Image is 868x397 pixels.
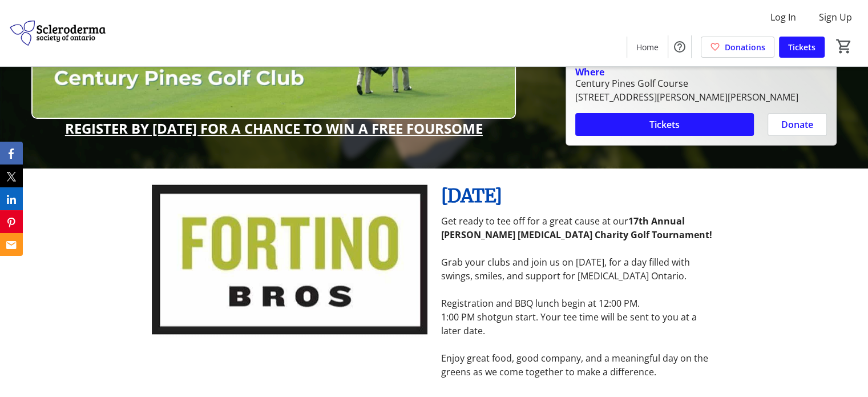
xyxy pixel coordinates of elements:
button: Tickets [575,113,754,136]
div: Where [575,67,604,77]
button: Help [668,35,691,58]
div: [STREET_ADDRESS][PERSON_NAME][PERSON_NAME] [575,90,798,104]
img: undefined [152,182,427,338]
p: Registration and BBQ lunch begin at 12:00 PM. [441,296,717,310]
span: Log In [770,10,796,24]
button: Donate [768,113,827,136]
a: Tickets [779,37,825,58]
a: Donations [701,37,774,58]
button: Sign Up [810,8,861,26]
img: Scleroderma Society of Ontario's Logo [7,5,108,62]
span: Home [636,41,659,53]
span: [DATE] [441,185,502,207]
p: Get ready to tee off for a great cause at our [441,214,717,242]
p: Grab your clubs and join us on [DATE], for a day filled with swings, smiles, and support for [MED... [441,255,717,283]
span: Donate [781,118,813,131]
span: Sign Up [819,10,852,24]
u: REGISTER BY [DATE] FOR A CHANCE TO WIN A FREE FOURSOME [65,119,483,138]
a: Home [627,37,668,58]
div: Century Pines Golf Course [575,77,798,90]
span: Donations [725,41,765,53]
span: Tickets [788,41,815,53]
button: Log In [761,8,805,26]
p: Enjoy great food, good company, and a meaningful day on the greens as we come together to make a ... [441,351,717,379]
button: Cart [834,36,854,57]
p: 1:00 PM shotgun start. Your tee time will be sent to you at a later date. [441,310,717,338]
span: Tickets [649,118,680,131]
